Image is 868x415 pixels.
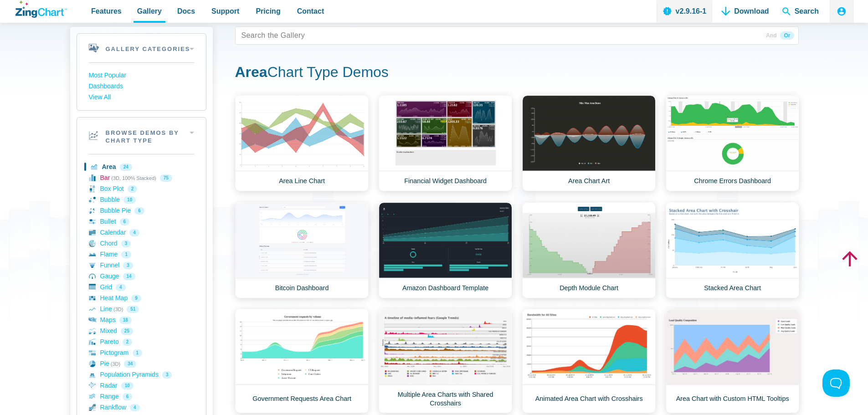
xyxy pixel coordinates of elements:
[762,31,780,40] span: And
[522,202,656,298] a: Depth Module Chart
[256,5,280,17] span: Pricing
[822,369,850,397] iframe: Toggle Customer Support
[235,309,369,413] a: Government Requests Area Chart
[177,5,195,17] span: Docs
[235,63,799,83] h1: Chart Type Demos
[91,5,122,17] span: Features
[15,1,67,18] a: ZingChart Logo. Click to return to the homepage
[235,95,369,191] a: Area Line Chart
[211,5,239,17] span: Support
[666,309,799,413] a: Area Chart with Custom HTML Tooltips
[89,81,194,92] a: Dashboards
[522,95,656,191] a: Area Chart Art
[77,118,206,154] h2: Browse Demos By Chart Type
[379,309,512,413] a: Multiple Area Charts with Shared Crosshairs
[379,95,512,191] a: Financial Widget Dashboard
[77,34,206,62] h2: Gallery Categories
[89,92,194,103] a: View All
[235,64,267,80] strong: Area
[137,5,162,17] span: Gallery
[666,95,799,191] a: Chrome Errors Dashboard
[522,309,656,413] a: Animated Area Chart with Crosshairs
[297,5,324,17] span: Contact
[235,202,369,298] a: Bitcoin Dashboard
[379,202,512,298] a: Amazon Dashboard Template
[89,70,194,81] a: Most Popular
[666,202,799,298] a: Stacked Area Chart
[780,31,794,40] span: Or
